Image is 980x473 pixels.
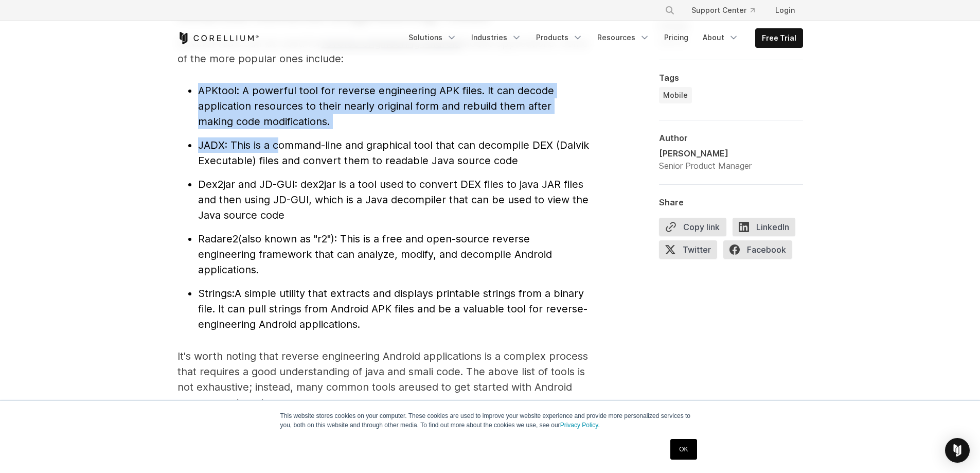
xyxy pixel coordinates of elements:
span: APKtool [198,84,237,97]
a: Login [767,1,803,20]
a: Solutions [402,28,463,47]
div: Author [659,133,803,143]
button: Copy link [659,218,726,236]
a: Corellium Home [177,32,259,44]
a: Free Trial [756,29,803,47]
span: u [249,381,421,393]
a: About [697,28,745,47]
span: Twitter [659,240,717,259]
span: (also known as "r2"): This is a free and open-source reverse engineering framework that can analy... [198,233,552,276]
span: Dex2jar and JD-GUI [198,178,295,190]
a: Pricing [658,28,694,47]
a: Industries [465,28,528,47]
div: Navigation Menu [652,1,803,20]
div: Senior Product Manager [659,160,752,172]
span: Strings: [198,287,235,300]
span: Mobile [663,90,688,100]
span: Facebook [723,240,792,259]
a: Mobile [659,87,692,103]
span: : dex2jar is a tool used to convert DEX files to java JAR files and then using JD-GUI, which is a... [198,178,589,221]
a: Twitter [659,240,723,263]
div: Open Intercom Messenger [945,438,970,463]
span: LinkedIn [733,218,795,236]
span: : A powerful tool for reverse engineering APK files. It can decode application resources to their... [198,84,554,128]
p: This website stores cookies on your computer. These cookies are used to improve your website expe... [280,411,700,430]
a: Facebook [723,240,798,263]
div: [PERSON_NAME] [659,147,752,160]
span: A simple utility that extracts and displays printable strings from a binary file. It can pull str... [198,287,587,330]
button: Search [661,1,679,20]
span: ; instead, many common tools are [249,381,415,393]
div: Navigation Menu [402,28,803,48]
a: Privacy Policy. [560,422,600,429]
span: JADX [198,139,225,151]
a: LinkedIn [733,218,801,240]
div: Share [659,197,803,207]
span: : This is a command-line and graphical tool that can decompile DEX (Dalvik Executable) files and ... [198,139,589,167]
a: Support Center [683,1,763,20]
a: OK [670,439,697,460]
div: Tags [659,73,803,83]
a: Resources [591,28,656,47]
span: Radare2 [198,233,238,245]
a: Products [530,28,589,47]
p: It's worth noting that reverse engineering Android applications is a complex process that require... [177,348,589,410]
